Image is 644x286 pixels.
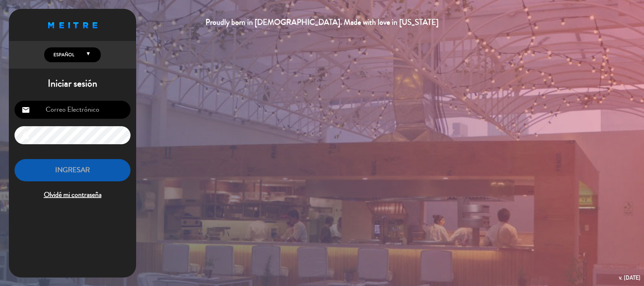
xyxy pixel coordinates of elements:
[619,273,640,282] div: v. [DATE]
[22,131,30,140] i: lock
[52,51,74,58] span: Español
[14,101,130,119] input: Correo Electrónico
[22,106,30,114] i: email
[14,189,130,201] span: Olvidé mi contraseña
[14,159,130,181] button: INGRESAR
[9,78,136,90] h1: Iniciar sesión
